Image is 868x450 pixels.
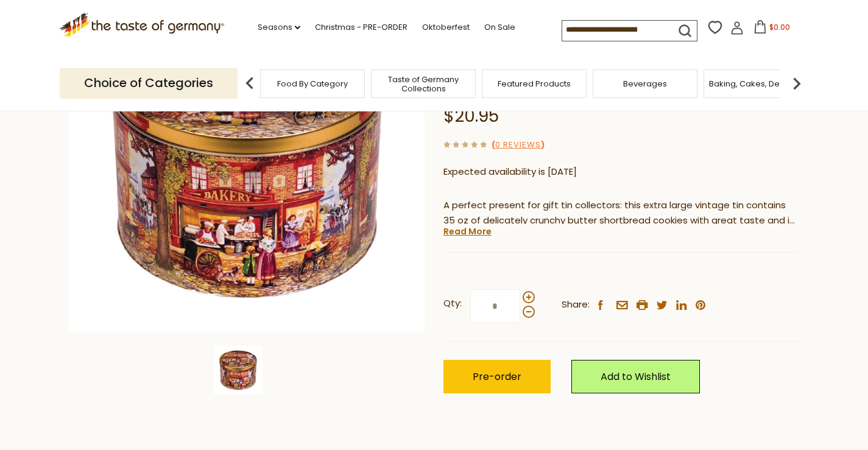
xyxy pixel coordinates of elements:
a: 0 Reviews [495,139,541,152]
a: Food By Category [277,79,348,88]
a: Read More [443,225,492,237]
a: Add to Wishlist [571,360,700,393]
span: ( ) [492,139,545,150]
p: Expected availability is [DATE] [443,164,800,180]
p: Choice of Categories [60,68,238,98]
a: On Sale [484,21,515,34]
img: Jacobsens "Baker Shop" Danish Butter Cookies in Large Vintage Gift Tin, 35.2 oz [214,346,263,395]
button: Pre-order [443,360,551,393]
button: $0.00 [746,20,798,38]
a: Seasons [258,21,300,34]
span: Share: [562,297,590,312]
strong: Qty: [443,296,462,311]
a: Baking, Cakes, Desserts [709,79,803,88]
a: Featured Products [498,79,571,88]
p: A perfect present for gift tin collectors: this extra large vintage tin contains 35 oz of delicat... [443,198,800,228]
span: Pre-order [473,370,521,384]
span: $20.95 [443,104,499,128]
a: Oktoberfest [422,21,470,34]
span: $0.00 [769,22,790,32]
a: Beverages [623,79,667,88]
img: next arrow [785,71,809,96]
a: Christmas - PRE-ORDER [315,21,408,34]
input: Qty: [470,289,520,323]
img: previous arrow [238,71,262,96]
a: Taste of Germany Collections [375,75,472,93]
